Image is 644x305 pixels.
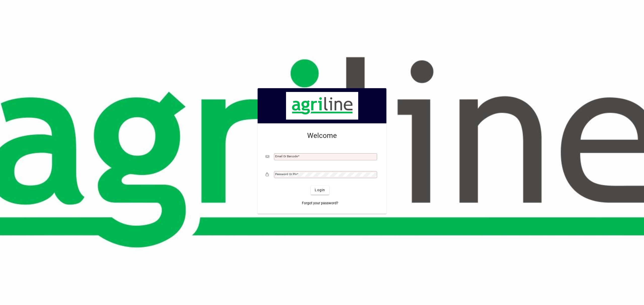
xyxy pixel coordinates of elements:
span: Forgot your password? [302,200,338,206]
mat-label: Email or Barcode [275,155,298,158]
button: Login [311,186,329,195]
mat-label: Password or Pin [275,172,297,176]
span: Login [315,187,325,193]
h2: Welcome [266,131,378,140]
a: Forgot your password? [300,199,340,208]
